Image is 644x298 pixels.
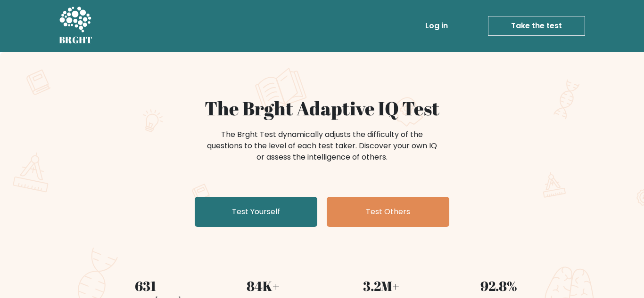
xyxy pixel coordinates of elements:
a: Take the test [488,16,585,36]
div: The Brght Test dynamically adjusts the difficulty of the questions to the level of each test take... [204,129,440,163]
div: 92.8% [446,276,552,296]
div: 3.2M+ [328,276,434,296]
div: 84K+ [210,276,316,296]
a: BRGHT [59,4,93,48]
a: Test Others [327,197,449,227]
div: 631 [92,276,198,296]
a: Test Yourself [195,197,317,227]
h5: BRGHT [59,34,93,46]
a: Log in [421,16,452,35]
h1: The Brght Adaptive IQ Test [92,97,552,120]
